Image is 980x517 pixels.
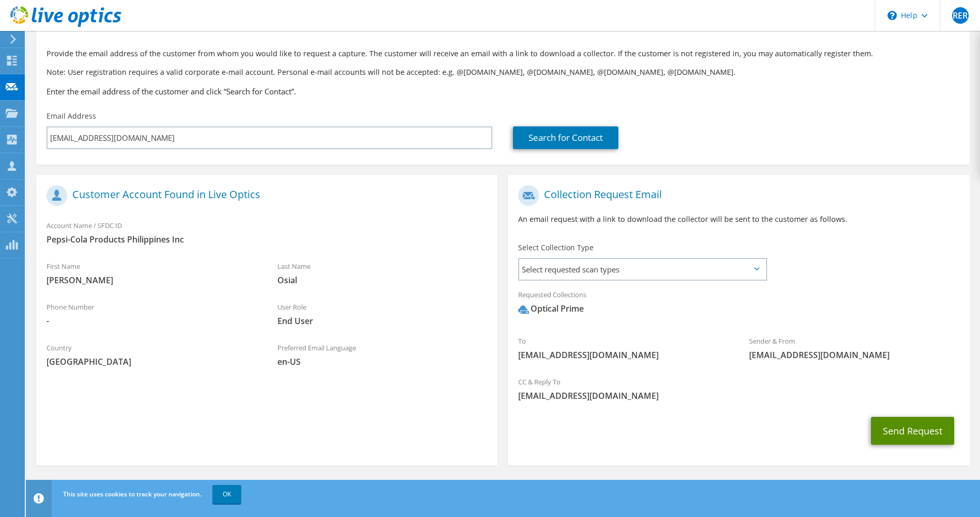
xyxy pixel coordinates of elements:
[518,303,584,315] div: Optical Prime
[508,284,969,325] div: Requested Collections
[267,337,498,373] div: Preferred Email Language
[212,485,241,504] a: OK
[36,337,267,373] div: Country
[63,490,201,498] span: This site uses cookies to track your navigation.
[277,356,488,367] span: en-US
[519,259,765,280] span: Select requested scan types
[46,356,257,367] span: [GEOGRAPHIC_DATA]
[36,296,267,332] div: Phone Number
[46,185,482,206] h1: Customer Account Found in Live Optics
[36,255,267,291] div: First Name
[518,390,959,401] span: [EMAIL_ADDRESS][DOMAIN_NAME]
[518,214,959,225] p: An email request with a link to download the collector will be sent to the customer as follows.
[749,349,959,361] span: [EMAIL_ADDRESS][DOMAIN_NAME]
[513,126,618,149] a: Search for Contact
[277,274,488,286] span: Osial
[36,215,497,250] div: Account Name / SFDC ID
[46,111,96,121] label: Email Address
[46,274,257,286] span: [PERSON_NAME]
[739,330,970,366] div: Sender & From
[952,7,969,24] span: RER
[267,296,498,332] div: User Role
[46,315,257,327] span: -
[518,185,954,206] h1: Collection Request Email
[508,330,739,366] div: To
[46,86,959,97] h3: Enter the email address of the customer and click “Search for Contact”.
[518,243,594,253] label: Select Collection Type
[46,48,959,59] p: Provide the email address of the customer from whom you would like to request a capture. The cust...
[871,417,954,445] button: Send Request
[508,371,969,407] div: CC & Reply To
[46,234,487,245] span: Pepsi-Cola Products Philippines Inc
[46,67,959,78] p: Note: User registration requires a valid corporate e-mail account. Personal e-mail accounts will ...
[518,349,728,361] span: [EMAIL_ADDRESS][DOMAIN_NAME]
[888,11,897,20] svg: \n
[277,315,488,327] span: End User
[267,255,498,291] div: Last Name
